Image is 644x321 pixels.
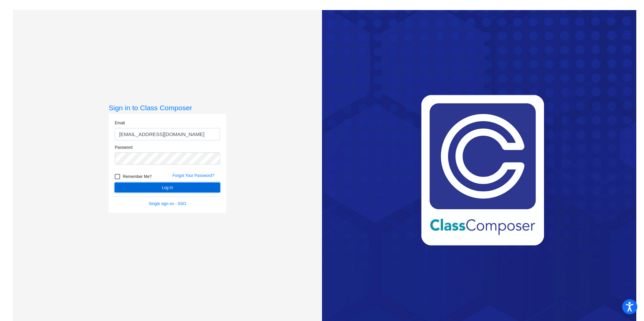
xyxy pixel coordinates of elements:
[123,173,152,181] span: Remember Me?
[115,120,125,126] label: Email
[115,144,132,150] label: Password
[172,173,214,178] a: Forgot Your Password?
[115,183,220,192] button: Log In
[149,201,186,206] a: Single sign on - SSO
[109,104,226,112] h3: Sign in to Class Composer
